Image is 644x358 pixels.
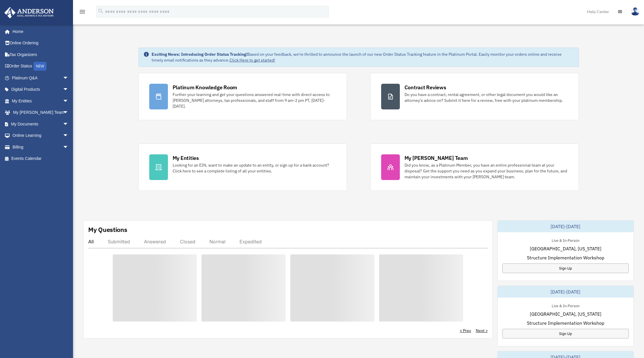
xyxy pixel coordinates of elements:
div: Platinum Knowledge Room [173,84,237,91]
a: < Prev [460,328,471,333]
a: Platinum Knowledge Room Further your learning and get your questions answered real-time with dire... [138,73,347,120]
div: NEW [34,62,46,71]
a: Tax Organizers [4,49,77,60]
strong: Exciting News: Introducing Order Status Tracking! [152,52,247,57]
span: arrow_drop_down [63,141,74,153]
span: arrow_drop_down [63,118,74,130]
a: My Documentsarrow_drop_down [4,118,77,130]
span: Structure Implementation Workshop [527,254,604,261]
div: Based on your feedback, we're thrilled to announce the launch of our new Order Status Tracking fe... [152,51,574,63]
span: arrow_drop_down [63,130,74,142]
i: menu [79,8,86,15]
div: Do you have a contract, rental agreement, or other legal document you would like an attorney's ad... [405,92,568,103]
div: Live & In-Person [547,302,584,308]
div: My [PERSON_NAME] Team [405,154,468,162]
a: Contract Reviews Do you have a contract, rental agreement, or other legal document you would like... [370,73,579,120]
img: Anderson Advisors Platinum Portal [3,7,55,18]
a: Order StatusNEW [4,60,77,72]
a: menu [79,10,86,15]
span: Structure Implementation Workshop [527,319,604,326]
a: My Entities Looking for an EIN, want to make an update to an entity, or sign up for a bank accoun... [138,144,347,191]
a: Sign Up [502,329,629,338]
div: Contract Reviews [405,84,446,91]
div: Normal [209,239,225,245]
img: User Pic [631,7,640,16]
span: arrow_drop_down [63,72,74,84]
div: All [88,239,94,245]
a: Click Here to get started! [230,57,275,63]
div: Live & In-Person [547,237,584,243]
a: Next > [476,328,488,333]
span: arrow_drop_down [63,107,74,119]
a: Online Learningarrow_drop_down [4,130,77,142]
a: Digital Productsarrow_drop_down [4,84,77,95]
a: Platinum Q&Aarrow_drop_down [4,72,77,84]
a: Online Ordering [4,37,77,49]
div: [DATE]-[DATE] [498,221,633,232]
a: My [PERSON_NAME] Team Did you know, as a Platinum Member, you have an entire professional team at... [370,144,579,191]
div: Looking for an EIN, want to make an update to an entity, or sign up for a bank account? Click her... [173,162,336,174]
div: Did you know, as a Platinum Member, you have an entire professional team at your disposal? Get th... [405,162,568,180]
i: search [98,8,104,14]
div: Submitted [108,239,130,245]
div: My Questions [88,225,127,234]
span: [GEOGRAPHIC_DATA], [US_STATE] [530,245,601,252]
div: Closed [180,239,195,245]
div: My Entities [173,154,199,162]
a: Home [4,26,74,37]
span: arrow_drop_down [63,95,74,107]
span: arrow_drop_down [63,84,74,96]
div: Further your learning and get your questions answered real-time with direct access to [PERSON_NAM... [173,92,336,109]
div: Answered [144,239,166,245]
span: [GEOGRAPHIC_DATA], [US_STATE] [530,310,601,317]
a: Sign Up [502,263,629,273]
a: Events Calendar [4,153,77,165]
a: Billingarrow_drop_down [4,141,77,153]
a: My [PERSON_NAME] Teamarrow_drop_down [4,107,77,118]
a: My Entitiesarrow_drop_down [4,95,77,107]
div: [DATE]-[DATE] [498,286,633,298]
div: Expedited [239,239,262,245]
